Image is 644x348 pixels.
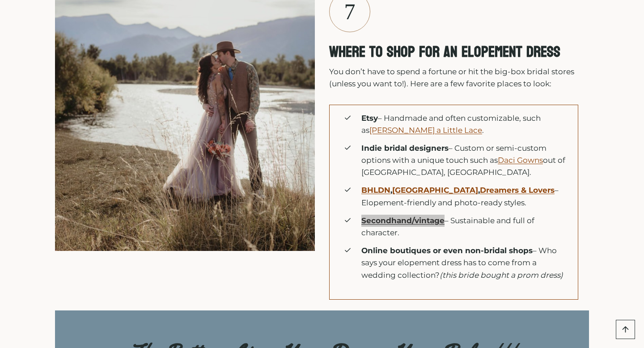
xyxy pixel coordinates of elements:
span: – Sustainable and full of character. [361,215,571,239]
a: [PERSON_NAME] a Little Lace [369,126,482,135]
a: BHLDN [361,186,390,195]
div: 7 [339,0,361,23]
a: [GEOGRAPHIC_DATA] [392,186,478,195]
a: Dreamers & Lovers [480,186,555,195]
strong: Indie bridal designers [361,144,449,153]
span: – Who says your elopement dress has to come from a wedding collection? [361,245,571,281]
a: Scroll to top [616,320,635,339]
a: Secondhand/vintage [361,216,445,225]
strong: Online boutiques or even non-bridal shops [361,246,533,255]
span: – Handmade and often customizable, such as . [361,112,571,136]
strong: Where to Shop for an Elopement Dress [329,38,560,66]
em: (this bride bought a prom dress) [440,271,563,280]
p: You don’t have to spend a fortune or hit the big-box bridal stores (unless you want to!). Here ar... [329,66,582,90]
a: Daci Gowns [498,156,543,165]
strong: , , [361,186,555,195]
span: – Custom or semi-custom options with a unique touch such as out of [GEOGRAPHIC_DATA], [GEOGRAPHIC... [361,142,571,179]
strong: Etsy [361,114,378,123]
span: – Elopement-friendly and photo-ready styles. [361,184,571,208]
